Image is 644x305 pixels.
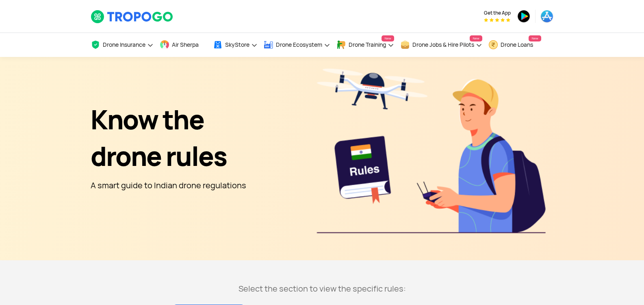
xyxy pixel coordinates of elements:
a: Air Sherpa [160,33,207,57]
span: Air Sherpa [172,41,199,48]
h1: Know the drone rules [91,102,246,175]
a: Drone TrainingNew [336,33,394,57]
span: Drone Training [349,41,386,48]
img: ic_appstore.png [540,10,553,23]
span: Drone Ecosystem [276,41,322,48]
span: Drone Insurance [103,41,145,48]
a: Drone Ecosystem [264,33,330,57]
span: Drone Loans [501,41,533,48]
span: Drone Jobs & Hire Pilots [412,41,474,48]
a: Drone Jobs & Hire PilotsNew [400,33,482,57]
a: Drone LoansNew [488,33,541,57]
span: New [529,35,541,41]
span: New [470,35,482,41]
p: A smart guide to Indian drone regulations [91,179,246,192]
a: SkyStore [213,33,258,57]
a: Drone Insurance [91,33,154,57]
span: Get the App [484,10,511,16]
img: TropoGo Logo [91,10,174,24]
img: App Raking [484,18,510,22]
span: New [382,35,394,41]
span: SkyStore [225,41,249,48]
img: ic_playstore.png [517,10,530,23]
